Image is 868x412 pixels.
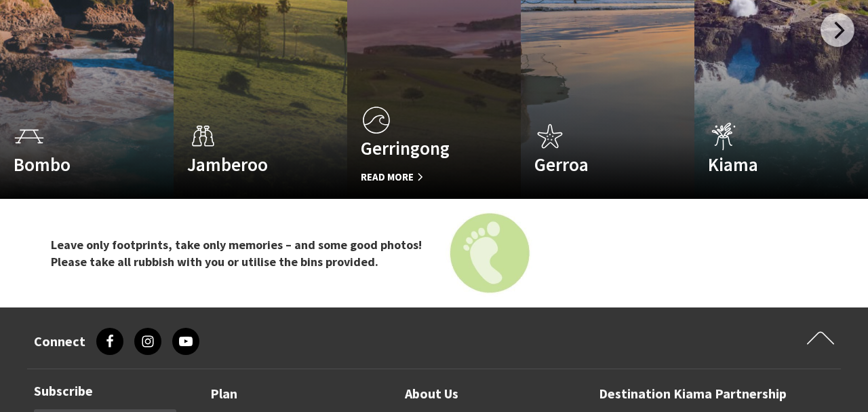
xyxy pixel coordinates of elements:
[361,169,481,185] span: Read More
[210,383,237,405] a: Plan
[34,383,176,399] h3: Subscribe
[361,137,481,159] h4: Gerringong
[708,153,829,175] h4: Kiama
[34,333,85,350] h3: Connect
[534,153,655,175] h4: Gerroa
[599,383,787,405] a: Destination Kiama Partnership
[51,237,422,269] strong: Leave only footprints, take only memories – and some good photos! Please take all rubbish with yo...
[187,153,308,175] h4: Jamberoo
[14,153,134,175] h4: Bombo
[405,383,458,405] a: About Us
